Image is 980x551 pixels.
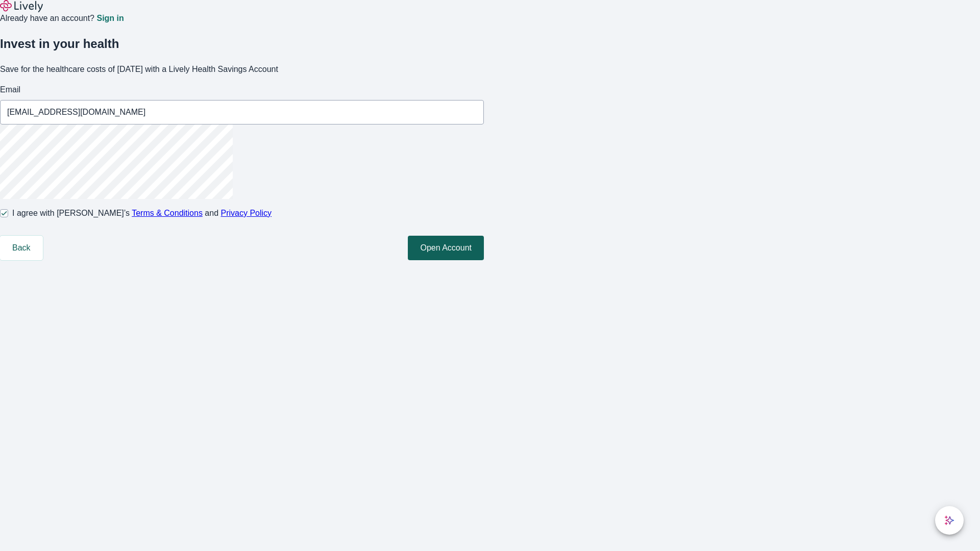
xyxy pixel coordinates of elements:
a: Privacy Policy [221,209,272,217]
button: Open Account [408,236,484,260]
svg: Lively AI Assistant [944,515,954,525]
a: Terms & Conditions [132,209,203,217]
a: Sign in [96,14,124,22]
button: chat [935,506,964,535]
span: I agree with [PERSON_NAME]’s and [12,207,272,219]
